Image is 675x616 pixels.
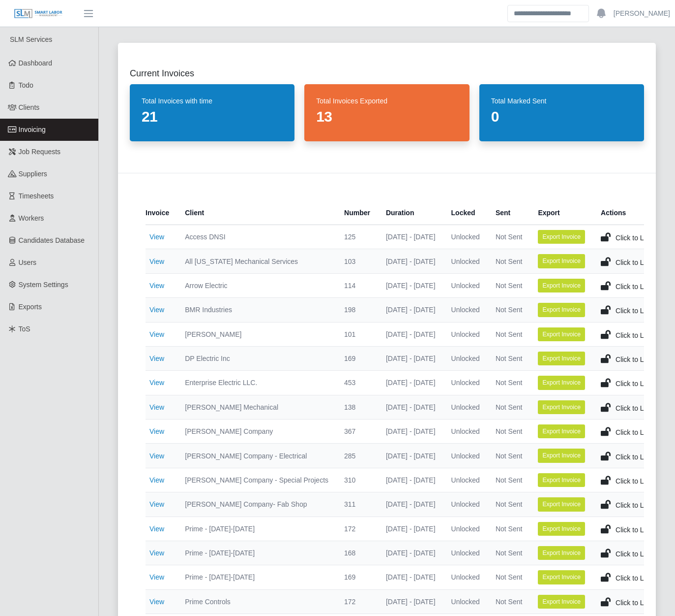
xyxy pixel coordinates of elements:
a: View [149,330,164,338]
td: Not Sent [488,371,530,395]
button: Export Invoice [538,376,585,389]
td: 285 [336,444,378,468]
th: Invoice [146,201,177,225]
span: Users [19,259,37,266]
dd: 13 [316,108,457,126]
td: Unlocked [443,298,488,322]
a: View [149,403,164,411]
td: Access DNSI [177,225,336,249]
dt: Total Marked Sent [491,96,632,106]
span: Click to Lock [616,526,654,534]
td: Not Sent [488,395,530,419]
td: DP Electric Inc [177,346,336,370]
td: Prime Controls [177,589,336,614]
button: Export Invoice [538,303,585,317]
td: [DATE] - [DATE] [378,589,443,614]
a: View [149,573,164,581]
td: Arrow Electric [177,273,336,297]
td: Prime - [DATE]-[DATE] [177,541,336,565]
span: Todo [19,81,33,89]
span: Click to Lock [616,550,654,558]
td: Unlocked [443,468,488,492]
td: 367 [336,420,378,444]
span: Click to Lock [616,599,654,607]
a: View [149,452,164,460]
button: Export Invoice [538,230,585,244]
a: View [149,500,164,508]
td: [PERSON_NAME] Mechanical [177,395,336,419]
span: System Settings [19,281,68,289]
button: Export Invoice [538,570,585,584]
span: Click to Lock [616,404,654,412]
button: Export Invoice [538,254,585,268]
button: Export Invoice [538,449,585,462]
a: View [149,427,164,435]
td: 103 [336,249,378,273]
span: Dashboard [19,59,53,67]
td: Unlocked [443,589,488,614]
td: [PERSON_NAME] [177,322,336,346]
td: [DATE] - [DATE] [378,444,443,468]
td: [DATE] - [DATE] [378,298,443,322]
td: Not Sent [488,517,530,541]
h2: Current Invoices [130,66,644,80]
td: [DATE] - [DATE] [378,249,443,273]
dt: Total Invoices with time [142,96,283,106]
span: ToS [19,325,30,333]
td: [DATE] - [DATE] [378,420,443,444]
td: Unlocked [443,225,488,249]
button: Export Invoice [538,352,585,365]
a: View [149,525,164,533]
th: Number [336,201,378,225]
span: Click to Lock [616,428,654,436]
td: 101 [336,322,378,346]
td: Not Sent [488,468,530,492]
th: Sent [488,201,530,225]
dd: 0 [491,108,632,126]
td: Unlocked [443,444,488,468]
td: Not Sent [488,444,530,468]
span: Click to Lock [616,234,654,242]
td: 310 [336,468,378,492]
button: Export Invoice [538,424,585,438]
th: Actions [593,201,665,225]
span: Click to Lock [616,283,654,291]
span: Exports [19,303,42,311]
span: Click to Lock [616,307,654,315]
td: 198 [336,298,378,322]
td: 125 [336,225,378,249]
a: View [149,258,164,265]
td: 172 [336,517,378,541]
td: Unlocked [443,371,488,395]
td: Not Sent [488,589,530,614]
button: Export Invoice [538,522,585,536]
td: [DATE] - [DATE] [378,273,443,297]
td: [DATE] - [DATE] [378,492,443,517]
td: 138 [336,395,378,419]
span: Click to Lock [616,574,654,582]
td: Enterprise Electric LLC. [177,371,336,395]
button: Export Invoice [538,327,585,341]
span: Timesheets [19,192,54,200]
td: 168 [336,541,378,565]
td: Unlocked [443,346,488,370]
span: Job Requests [19,148,61,156]
td: [DATE] - [DATE] [378,541,443,565]
button: Export Invoice [538,497,585,511]
img: SLM Logo [14,8,63,19]
th: Locked [443,201,488,225]
span: Click to Lock [616,453,654,461]
span: Click to Lock [616,380,654,388]
td: [DATE] - [DATE] [378,322,443,346]
td: Not Sent [488,225,530,249]
td: Not Sent [488,565,530,589]
td: Unlocked [443,541,488,565]
td: 172 [336,589,378,614]
td: [DATE] - [DATE] [378,517,443,541]
a: View [149,379,164,387]
td: Not Sent [488,541,530,565]
button: Export Invoice [538,279,585,292]
dt: Total Invoices Exported [316,96,457,106]
button: Export Invoice [538,473,585,487]
td: [PERSON_NAME] Company- Fab Shop [177,492,336,517]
